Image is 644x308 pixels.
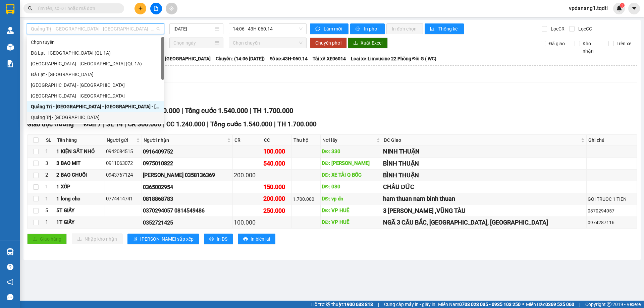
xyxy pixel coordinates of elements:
[166,120,205,128] span: CC 1.240.000
[438,25,459,33] span: Thống kê
[56,183,104,191] div: 1 XỐP
[315,26,321,32] span: sync
[607,302,611,307] span: copyright
[56,207,104,215] div: 5T GIẤY
[383,182,585,192] div: CHÂU ĐỨC
[207,120,209,128] span: |
[56,219,104,227] div: 1T GIẤY
[216,55,265,62] span: Chuyến: (14:06 [DATE])
[27,112,164,123] div: Quảng Trị - Sài Gòn
[7,279,13,285] span: notification
[425,23,464,34] button: bar-chartThống kê
[310,23,348,34] button: syncLàm mới
[353,41,358,46] span: download
[322,160,381,168] div: DĐ: [PERSON_NAME]
[7,294,13,300] span: message
[587,135,637,146] th: Ghi chú
[7,60,14,67] img: solution-icon
[383,159,585,168] div: BÌNH THUẬN
[150,3,162,14] button: file-add
[322,207,381,215] div: DĐ: VP HUẾ
[37,5,116,12] input: Tìm tên, số ĐT hoặc mã đơn
[263,206,290,215] div: 250.000
[270,55,308,62] span: Số xe: 43H-060.14
[364,25,379,33] span: In phơi
[277,120,317,128] span: TH 1.700.000
[106,195,141,203] div: 0774414741
[588,195,636,203] div: GOI TRUOC 1 TIEN
[45,160,54,168] div: 3
[27,120,74,128] span: Giao dọc đường
[631,5,637,11] span: caret-down
[204,234,233,244] button: printerIn DS
[27,234,67,244] button: uploadGiao hàng
[143,159,231,168] div: 0975010822
[384,301,436,308] span: Cung cấp máy in - giấy in:
[263,159,290,168] div: 540.000
[263,147,290,156] div: 100.000
[322,171,381,179] div: DĐ: XE TẢI Q BỐC
[7,264,13,270] span: question-circle
[173,39,213,47] input: Chọn ngày
[143,206,231,215] div: 0370294057 0814549486
[106,148,141,156] div: 0942084515
[548,25,566,33] span: Lọc CR
[383,218,585,227] div: NGÃ 3 CẦU BẮC, [GEOGRAPHIC_DATA], [GEOGRAPHIC_DATA]
[293,195,320,203] div: 1.700.000
[217,235,227,243] span: In DS
[386,23,423,34] button: In đơn chọn
[27,58,164,69] div: Sài Gòn - Đà Lạt (QL 1A)
[274,120,276,128] span: |
[143,195,231,203] div: 0818868783
[72,234,122,244] button: downloadNhập kho nhận
[614,40,634,47] span: Trên xe
[350,23,385,34] button: printerIn phơi
[31,49,160,57] div: Đà Lạt - [GEOGRAPHIC_DATA] (QL 1A)
[55,135,105,146] th: Tên hàng
[103,120,105,128] span: |
[378,301,379,308] span: |
[384,136,579,144] span: ĐC Giao
[322,148,381,156] div: DĐ: 330
[31,92,160,100] div: [GEOGRAPHIC_DATA] - [GEOGRAPHIC_DATA]
[143,219,231,227] div: 0352721425
[27,69,164,80] div: Đà Lạt - Sài Gòn
[253,107,293,115] span: TH 1.700.000
[185,107,248,115] span: Tổng cước 1.540.000
[576,25,593,33] span: Lọc CC
[313,55,346,62] span: Tài xế: XE06014
[238,234,275,244] button: printerIn biên lai
[348,38,388,48] button: downloadXuất Excel
[383,147,585,156] div: NINH THUẬN
[250,107,251,115] span: |
[56,171,104,179] div: 2 BAO CHUỐI
[580,40,603,55] span: Kho nhận
[251,235,270,243] span: In biên lai
[128,120,161,128] span: CR 300.000
[588,207,636,214] div: 0370294057
[28,6,33,11] span: search
[356,26,361,32] span: printer
[234,171,261,180] div: 200.000
[310,38,347,48] button: Chuyển phơi
[138,6,143,11] span: plus
[31,81,160,89] div: [GEOGRAPHIC_DATA] - [GEOGRAPHIC_DATA]
[588,219,636,226] div: 0974287116
[143,147,231,156] div: 0916409752
[292,135,321,146] th: Thu hộ
[620,3,625,8] sup: 1
[173,25,213,33] input: 13/08/2025
[322,183,381,191] div: DĐ: 080
[31,103,160,110] div: Quảng Trị - [GEOGRAPHIC_DATA] - [GEOGRAPHIC_DATA] - [GEOGRAPHIC_DATA]
[27,48,164,58] div: Đà Lạt - Sài Gòn (QL 1A)
[124,120,126,128] span: |
[233,38,303,48] span: Chọn chuyến
[438,301,521,308] span: Miền Nam
[262,135,292,146] th: CC
[31,71,160,78] div: Đà Lạt - [GEOGRAPHIC_DATA]
[263,182,290,192] div: 150.000
[140,235,194,243] span: [PERSON_NAME] sắp xếp
[546,40,568,47] span: Đã giao
[234,218,261,227] div: 100.000
[31,24,160,34] span: Quảng Trị - Huế - Đà Nẵng - Vũng Tàu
